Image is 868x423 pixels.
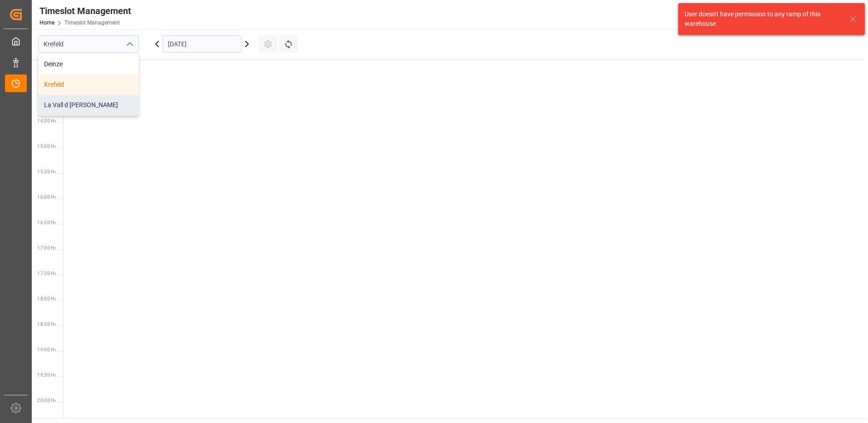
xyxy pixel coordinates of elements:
[37,373,56,378] span: 19:30 Hr
[39,54,138,74] div: Deinze
[37,296,56,301] span: 18:00 Hr
[39,20,54,26] a: Home
[38,35,139,53] input: Type to search/select
[37,118,56,123] span: 14:30 Hr
[37,347,56,352] span: 19:00 Hr
[37,144,56,149] span: 15:00 Hr
[39,74,138,95] div: Krefeld
[163,35,242,53] input: DD.MM.YYYY
[39,95,138,115] div: La Vall d [PERSON_NAME]
[37,271,56,276] span: 17:30 Hr
[37,398,56,403] span: 20:00 Hr
[37,195,56,200] span: 16:00 Hr
[122,37,136,51] button: close menu
[39,4,131,18] div: Timeslot Management
[37,68,56,73] span: 13:30 Hr
[37,246,56,251] span: 17:00 Hr
[37,93,56,98] span: 14:00 Hr
[37,322,56,327] span: 18:30 Hr
[37,169,56,174] span: 15:30 Hr
[37,220,56,225] span: 16:30 Hr
[685,10,841,29] div: User doesn't have permission to any ramp of this warehouse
